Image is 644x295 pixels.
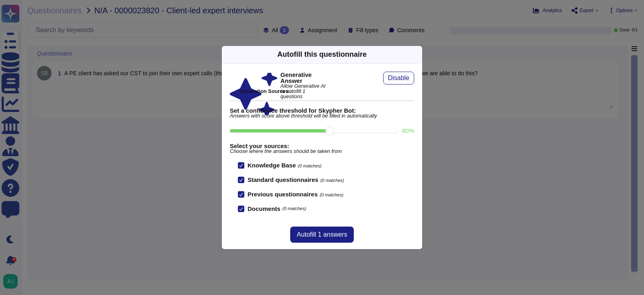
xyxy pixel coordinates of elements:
b: Documents [248,206,281,212]
button: Autofill 1 answers [290,227,353,243]
label: 80 % [402,128,414,134]
button: Disable [383,72,414,85]
div: Autofill this questionnaire [277,49,367,60]
span: (0 matches) [298,163,322,168]
b: Set a confidence threshold for Skypher Bot: [230,107,414,113]
b: Generative Answer [281,72,328,84]
b: Previous questionnaires [248,191,318,198]
span: (0 matches) [283,206,306,211]
span: Autofill 1 answers [297,231,347,238]
b: Select your sources: [230,143,414,149]
b: Knowledge Base [248,162,296,169]
b: Standard questionnaires [248,176,318,183]
b: Generation Sources : [239,88,291,94]
span: Choose where the answers should be taken from [230,149,414,154]
span: (0 matches) [320,178,344,183]
span: Answers with score above threshold will be filled in automatically [230,113,414,119]
span: Allow Generative AI to autofill 1 questions [281,84,328,99]
span: Disable [388,75,409,81]
span: (0 matches) [320,192,343,197]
